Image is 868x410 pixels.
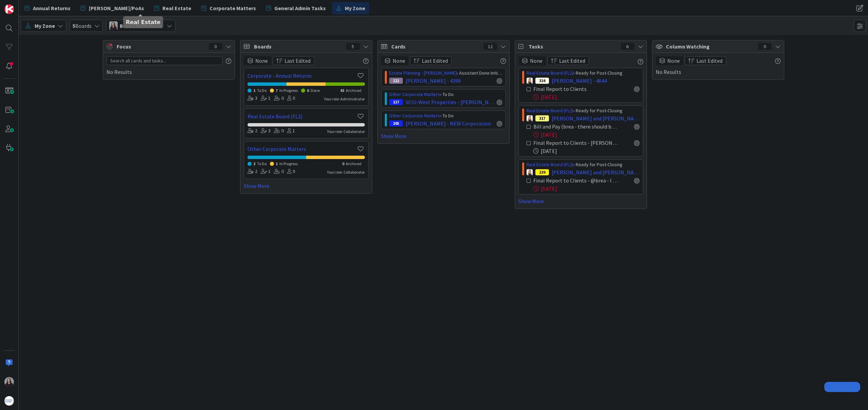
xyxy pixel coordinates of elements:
[261,168,271,175] div: 1
[77,2,148,14] a: [PERSON_NAME]/PoAs
[535,169,549,175] div: 229
[535,78,549,84] div: 324
[535,115,549,121] div: 317
[257,88,267,93] span: To Do
[262,2,330,14] a: General Admin Tasks
[340,88,344,93] span: 43
[287,95,295,102] div: 0
[533,139,619,147] div: Final Report to Clients - [PERSON_NAME], I have this drafted in the drafts folder. Just needs to ...
[255,57,268,65] span: None
[527,161,639,168] div: › Ready for Post-Closing
[253,88,255,93] span: 1
[389,70,502,77] div: › Assistant Done Initial Prep + Waiting for Lawyer to Review
[410,56,452,65] button: Last Edited
[273,56,314,65] button: Last Edited
[389,70,457,76] a: Estate Planning - [PERSON_NAME]
[162,4,191,12] span: Real Estate
[274,127,284,135] div: 0
[685,56,726,65] button: Last Edited
[21,2,75,14] a: Annual Returns
[274,95,284,102] div: 0
[274,168,284,175] div: 0
[527,70,639,77] div: › Ready for Post-Closing
[73,22,75,29] b: 5
[4,396,14,406] img: avatar
[327,129,365,135] div: Your role: Collaborator
[346,43,360,50] div: 5
[552,114,639,122] span: [PERSON_NAME] and [PERSON_NAME] - Purchase - 4633
[533,93,639,101] div: [DATE]
[307,88,309,93] span: 6
[389,91,502,98] div: › To Do
[667,57,680,65] span: None
[389,78,403,84] div: 121
[253,161,255,166] span: 2
[393,57,405,65] span: None
[533,131,639,139] div: [DATE]
[406,119,491,128] span: [PERSON_NAME] - NEW Corporation
[109,21,118,30] img: BC
[552,168,639,176] span: [PERSON_NAME] and [PERSON_NAME] - 4511
[327,169,365,175] div: Your role: Collaborator
[276,88,278,93] span: 7
[533,184,639,193] div: [DATE]
[389,99,403,105] div: 117
[389,112,502,119] div: › To Do
[244,182,369,190] a: Show More
[529,42,617,51] span: Tasks
[248,112,357,120] a: Real Estate Board (FL2)
[552,77,607,85] span: [PERSON_NAME] - 4644
[527,107,639,114] div: › Ready for Post-Closing
[261,127,271,135] div: 3
[210,4,256,12] span: Corporate Matters
[527,70,573,76] a: Real Estate Board (FL2)
[533,85,608,93] div: Final Report to Clients
[346,88,361,93] span: Archived
[332,2,369,14] a: My Zone
[89,4,144,12] span: [PERSON_NAME]/PoAs
[389,113,440,119] a: Other Corporate Matters
[527,115,533,121] img: DB
[209,43,222,50] div: 0
[666,42,755,51] span: Column Watching
[527,169,533,175] img: DB
[621,43,634,50] div: 6
[279,88,298,93] span: In Progress
[530,57,542,65] span: None
[547,56,589,65] button: Last Edited
[287,127,295,135] div: 1
[106,56,231,76] div: No Results
[33,4,71,12] span: Annual Returns
[559,57,585,65] span: Last Edited
[324,96,365,102] div: Your role: Administrator
[533,122,619,131] div: Bill and Pay (brea - there should be a small outstanding balance owing as possession was changed ...
[389,91,440,97] a: Other Corporate Matters
[279,161,298,166] span: In Progress
[248,95,257,102] div: 3
[533,176,619,184] div: Final Report to Clients - @brea - I drafted the report. It just needs to be assembled and emailed...
[758,43,772,50] div: 0
[342,161,344,166] span: 0
[106,56,222,65] input: Search all cards and tasks...
[261,95,271,102] div: 1
[284,57,311,65] span: Last Edited
[696,57,723,65] span: Last Edited
[248,168,257,175] div: 2
[126,19,160,25] h5: Real Estate
[276,161,278,166] span: 1
[248,127,257,135] div: 2
[254,42,343,51] span: Boards
[391,42,480,51] span: Cards
[406,98,494,106] span: SEIU-West Properties - [PERSON_NAME]
[345,4,365,12] span: My Zone
[73,22,92,30] span: Boards
[346,161,361,166] span: Archived
[35,22,55,30] span: My Zone
[656,56,781,76] div: No Results
[248,72,357,80] a: Corporate - Annual Returns
[197,2,260,14] a: Corporate Matters
[4,4,14,14] img: Visit kanbanzone.com
[518,197,643,205] a: Show More
[257,161,267,166] span: To Do
[381,132,506,140] a: Show More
